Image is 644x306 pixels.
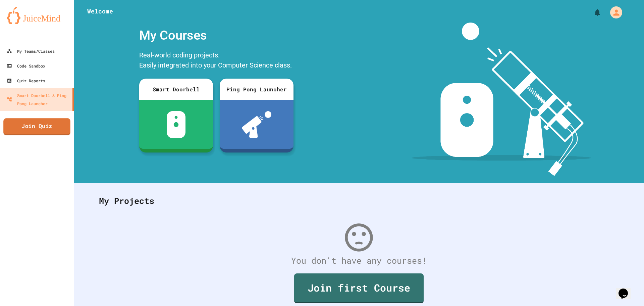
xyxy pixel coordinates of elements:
[136,48,297,74] div: Real-world coding projects. Easily integrated into your Computer Science class.
[7,47,55,55] div: My Teams/Classes
[412,23,591,176] img: banner-image-my-projects.png
[7,77,45,85] div: Quiz Reports
[7,62,45,70] div: Code Sandbox
[7,91,70,107] div: Smart Doorbell & Ping Pong Launcher
[581,7,603,18] div: My Notifications
[242,111,272,138] img: ppl-with-ball.png
[92,254,626,267] div: You don't have any courses!
[7,7,67,24] img: logo-orange.svg
[136,23,297,48] div: My Courses
[616,279,637,299] iframe: chat widget
[294,273,424,303] a: Join first Course
[220,79,293,100] div: Ping Pong Launcher
[3,118,70,135] a: Join Quiz
[139,79,213,100] div: Smart Doorbell
[603,5,624,20] div: My Account
[167,111,186,138] img: sdb-white.svg
[92,188,626,214] div: My Projects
